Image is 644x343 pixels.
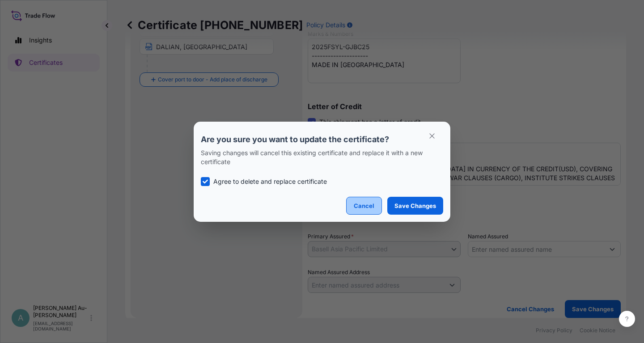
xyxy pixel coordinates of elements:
[394,201,436,210] p: Save Changes
[201,134,443,145] p: Are you sure you want to update the certificate?
[201,148,443,166] p: Saving changes will cancel this existing certificate and replace it with a new certificate
[213,177,327,186] p: Agree to delete and replace certificate
[387,197,443,215] button: Save Changes
[346,197,382,215] button: Cancel
[354,201,374,210] p: Cancel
